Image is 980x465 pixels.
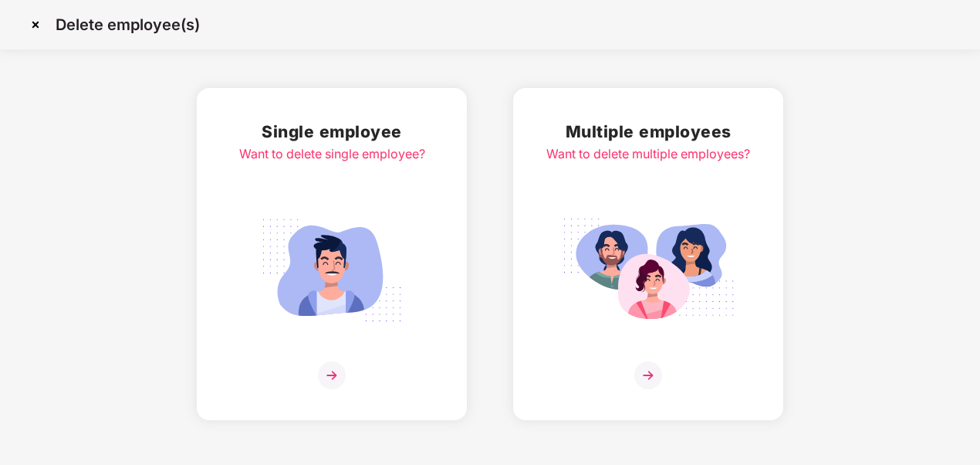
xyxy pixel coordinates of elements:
div: Want to delete multiple employees? [546,144,750,164]
p: Delete employee(s) [56,15,200,34]
img: svg+xml;base64,PHN2ZyB4bWxucz0iaHR0cDovL3d3dy53My5vcmcvMjAwMC9zdmciIHdpZHRoPSIzNiIgaGVpZ2h0PSIzNi... [634,361,662,389]
img: svg+xml;base64,PHN2ZyB4bWxucz0iaHR0cDovL3d3dy53My5vcmcvMjAwMC9zdmciIGlkPSJNdWx0aXBsZV9lbXBsb3llZS... [562,210,735,331]
img: svg+xml;base64,PHN2ZyB4bWxucz0iaHR0cDovL3d3dy53My5vcmcvMjAwMC9zdmciIHdpZHRoPSIzNiIgaGVpZ2h0PSIzNi... [318,361,346,389]
h2: Single employee [239,119,425,144]
img: svg+xml;base64,PHN2ZyB4bWxucz0iaHR0cDovL3d3dy53My5vcmcvMjAwMC9zdmciIGlkPSJTaW5nbGVfZW1wbG95ZWUiIH... [245,210,418,331]
h2: Multiple employees [546,119,750,144]
img: svg+xml;base64,PHN2ZyBpZD0iQ3Jvc3MtMzJ4MzIiIHhtbG5zPSJodHRwOi8vd3d3LnczLm9yZy8yMDAwL3N2ZyIgd2lkdG... [23,12,48,37]
div: Want to delete single employee? [239,144,425,164]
